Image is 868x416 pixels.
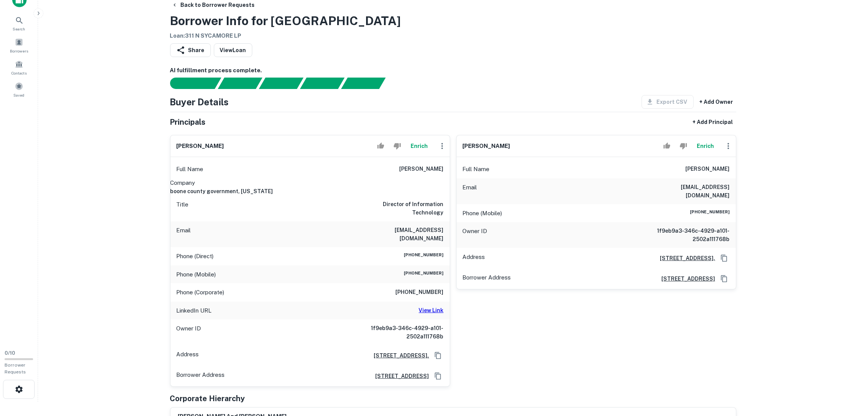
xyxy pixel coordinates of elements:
h6: [PERSON_NAME] [463,142,510,151]
h5: Corporate Hierarchy [170,393,245,404]
h6: boone county government, [US_STATE] [170,187,450,195]
a: Contacts [2,57,36,78]
h5: Principals [170,116,206,128]
h6: [PERSON_NAME] [400,165,444,174]
p: Phone (Mobile) [177,270,216,279]
iframe: Chat Widget [830,355,868,392]
button: Enrich [407,138,432,154]
a: ViewLoan [214,43,252,57]
h6: Director of Information Technology [352,200,444,217]
h3: Borrower Info for [GEOGRAPHIC_DATA] [170,12,401,30]
div: Your request is received and processing... [218,78,262,89]
p: Title [177,200,189,217]
button: Reject [390,138,404,154]
span: Borrower Requests [5,362,26,375]
h6: [PHONE_NUMBER] [404,252,444,261]
span: Contacts [11,70,27,76]
button: Reject [677,138,690,154]
p: Email [177,226,191,243]
p: Company [170,178,450,187]
h6: 1f9eb9a3-346c-4929-a101-2502a111768b [639,227,730,243]
p: Borrower Address [177,370,225,382]
p: Phone (Direct) [177,252,214,261]
button: Copy Address [432,370,444,382]
p: Address [177,350,199,361]
a: Search [2,13,36,33]
a: View Link [419,306,444,315]
h6: [PHONE_NUMBER] [690,209,730,218]
button: Enrich [693,138,718,154]
h6: [PERSON_NAME] [177,142,224,151]
h6: [PHONE_NUMBER] [396,288,444,297]
p: Owner ID [177,324,201,341]
p: Full Name [463,165,490,174]
div: Principals found, AI now looking for contact information... [300,78,344,89]
p: Borrower Address [463,273,511,284]
a: [STREET_ADDRESS] [656,275,715,283]
button: + Add Principal [690,115,736,129]
div: Principals found, still searching for contact information. This may take time... [341,78,385,89]
p: Email [463,183,477,200]
h6: [EMAIL_ADDRESS][DOMAIN_NAME] [639,183,730,200]
button: Accept [660,138,674,154]
a: [STREET_ADDRESS], [368,351,429,360]
a: Borrowers [2,35,36,56]
h6: [PERSON_NAME] [686,165,730,174]
a: Saved [2,79,36,100]
p: Full Name [177,165,204,174]
button: Accept [374,138,387,154]
p: Address [463,252,485,264]
p: Owner ID [463,227,487,243]
button: Copy Address [432,350,444,361]
p: Phone (Mobile) [463,209,502,218]
div: Documents found, AI parsing details... [259,78,303,89]
span: 0 / 10 [5,350,15,356]
h4: Buyer Details [170,95,229,109]
span: Search [13,26,25,32]
div: Sending borrower request to AI... [161,78,218,89]
h6: Loan : 311 N SYCAMORE LP [170,32,401,40]
button: + Add Owner [697,95,736,109]
h6: 1f9eb9a3-346c-4929-a101-2502a111768b [352,324,444,341]
span: Saved [14,92,25,98]
h6: View Link [419,306,444,314]
h6: [EMAIL_ADDRESS][DOMAIN_NAME] [352,226,444,243]
button: Copy Address [718,252,730,264]
h6: AI fulfillment process complete. [170,66,736,75]
h6: [PHONE_NUMBER] [404,270,444,279]
p: Phone (Corporate) [177,288,225,297]
a: [STREET_ADDRESS], [654,254,715,262]
a: [STREET_ADDRESS] [369,372,429,380]
span: Borrowers [10,48,28,54]
button: Share [170,43,211,57]
p: LinkedIn URL [177,306,212,315]
button: Copy Address [718,273,730,284]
